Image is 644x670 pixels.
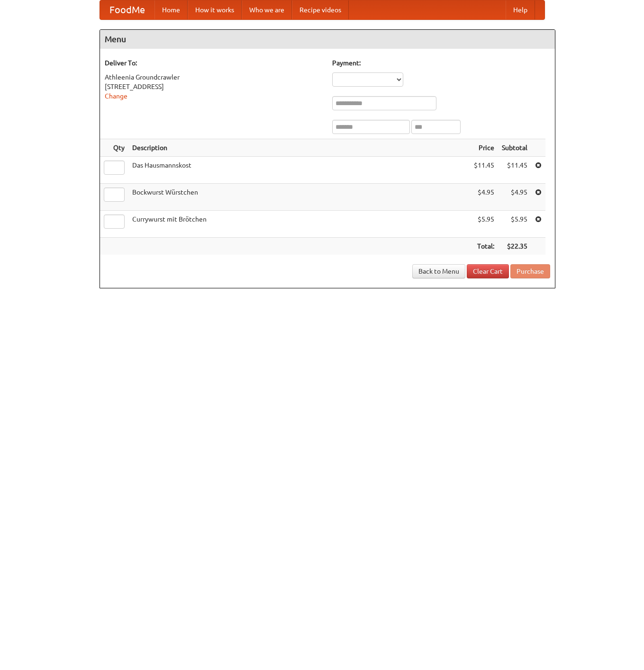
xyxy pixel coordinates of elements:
[498,157,531,184] td: $11.45
[105,58,323,68] h5: Deliver To:
[470,139,498,157] th: Price
[128,184,470,211] td: Bockwurst Würstchen
[470,157,498,184] td: $11.45
[470,238,498,255] th: Total:
[188,0,242,19] a: How it works
[105,72,323,82] div: Athleenia Groundcrawler
[242,0,292,19] a: Who we are
[498,211,531,238] td: $5.95
[498,184,531,211] td: $4.95
[105,92,127,100] a: Change
[470,184,498,211] td: $4.95
[498,238,531,255] th: $22.35
[128,157,470,184] td: Das Hausmannskost
[467,264,509,278] a: Clear Cart
[292,0,349,19] a: Recipe videos
[412,264,465,278] a: Back to Menu
[154,0,188,19] a: Home
[498,139,531,157] th: Subtotal
[332,58,550,68] h5: Payment:
[470,211,498,238] td: $5.95
[506,0,535,19] a: Help
[510,264,550,278] button: Purchase
[128,139,470,157] th: Description
[128,211,470,238] td: Currywurst mit Brötchen
[105,82,323,91] div: [STREET_ADDRESS]
[100,139,128,157] th: Qty
[100,0,154,19] a: FoodMe
[100,30,555,49] h4: Menu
